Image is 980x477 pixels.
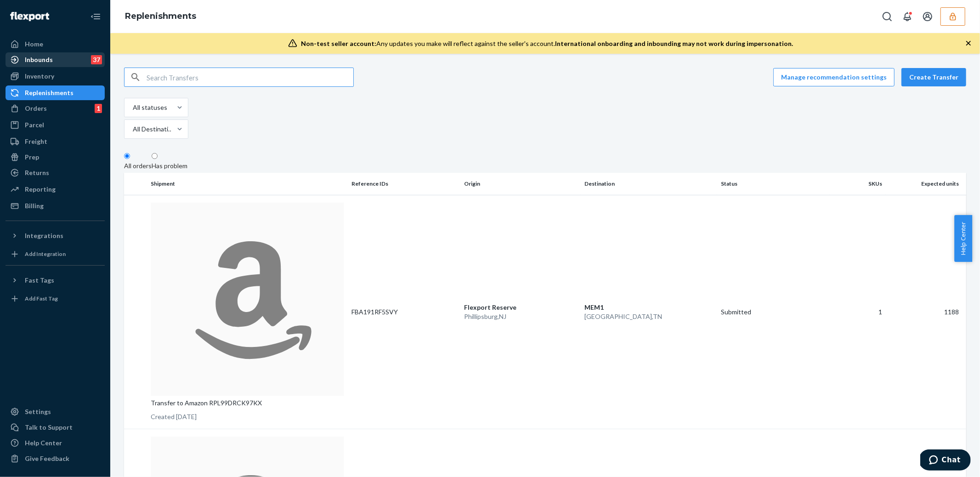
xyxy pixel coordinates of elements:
[464,312,577,321] p: Phillipsburg , NJ
[6,37,105,51] a: Home
[6,228,105,243] button: Integrations
[830,195,886,429] td: 1
[6,69,105,84] a: Inventory
[6,52,105,67] a: Inbounds37
[151,398,344,408] p: Transfer to Amazon RPL99DRCK97KX
[86,7,105,26] button: Close Navigation
[25,454,69,463] div: Give Feedback
[152,153,158,159] input: Has problem
[717,173,830,195] th: Status
[118,3,204,30] ol: breadcrumbs
[555,40,793,47] span: International onboarding and inbounding may not work during impersonation.
[25,153,39,162] div: Prep
[25,72,54,81] div: Inventory
[584,312,714,321] p: [GEOGRAPHIC_DATA] , TN
[721,307,826,317] div: Submitted
[584,303,714,312] p: MEM1
[147,173,348,195] th: Shipment
[147,68,353,86] input: Search Transfers
[954,215,972,262] button: Help Center
[25,438,62,448] div: Help Center
[132,125,133,134] input: All Destinations
[91,55,102,64] div: 37
[886,173,966,195] th: Expected units
[25,407,51,416] div: Settings
[25,295,58,302] div: Add Fast Tag
[25,201,44,210] div: Billing
[124,161,152,170] div: All orders
[348,173,460,195] th: Reference IDs
[6,451,105,466] button: Give Feedback
[25,231,63,240] div: Integrations
[6,247,105,261] a: Add Integration
[6,150,105,165] a: Prep
[133,125,176,134] div: All Destinations
[920,449,971,472] iframe: Opens a widget where you can chat to one of our agents
[25,104,47,113] div: Orders
[25,120,44,130] div: Parcel
[6,85,105,100] a: Replenishments
[25,250,66,258] div: Add Integration
[901,68,966,86] button: Create Transfer
[6,101,105,116] a: Orders1
[25,276,54,285] div: Fast Tags
[124,153,130,159] input: All orders
[25,55,53,64] div: Inbounds
[460,173,581,195] th: Origin
[878,7,896,26] button: Open Search Box
[301,39,793,48] div: Any updates you make will reflect against the seller's account.
[830,173,886,195] th: SKUs
[25,88,74,97] div: Replenishments
[151,412,344,421] p: Created [DATE]
[773,68,895,86] button: Manage recommendation settings
[25,40,43,49] div: Home
[898,7,917,26] button: Open notifications
[581,173,717,195] th: Destination
[348,195,460,429] td: FBA191RF5SVY
[152,161,187,170] div: Has problem
[6,118,105,132] a: Parcel
[133,103,167,112] div: All statuses
[10,12,49,21] img: Flexport logo
[6,134,105,149] a: Freight
[25,423,73,432] div: Talk to Support
[25,137,47,146] div: Freight
[6,199,105,213] a: Billing
[301,40,376,47] span: Non-test seller account:
[6,404,105,419] a: Settings
[25,168,49,177] div: Returns
[6,420,105,435] button: Talk to Support
[6,182,105,197] a: Reporting
[6,436,105,450] a: Help Center
[132,103,133,112] input: All statuses
[125,11,196,21] a: Replenishments
[25,185,56,194] div: Reporting
[918,7,937,26] button: Open account menu
[95,104,102,113] div: 1
[6,165,105,180] a: Returns
[6,291,105,306] a: Add Fast Tag
[886,195,966,429] td: 1188
[464,303,577,312] p: Flexport Reserve
[6,273,105,288] button: Fast Tags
